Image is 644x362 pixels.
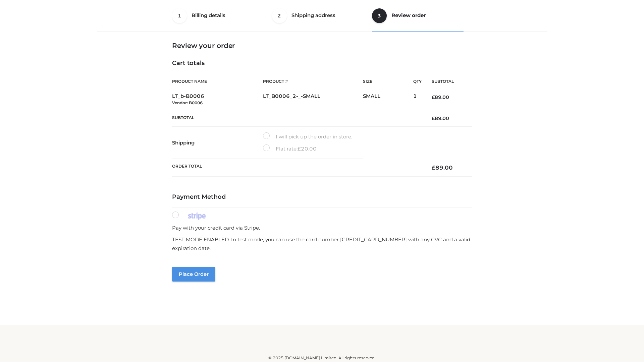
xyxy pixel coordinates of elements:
bdi: 89.00 [432,164,453,171]
td: 1 [413,89,422,110]
th: Size [363,74,410,89]
h4: Cart totals [172,60,472,67]
th: Subtotal [172,110,422,126]
span: £ [298,145,301,152]
th: Product Name [172,74,263,89]
td: SMALL [363,89,413,110]
h3: Review your order [172,42,472,50]
bdi: 89.00 [432,94,449,100]
label: Flat rate: [263,144,317,153]
h4: Payment Method [172,193,472,201]
th: Shipping [172,127,263,159]
td: LT_B0006_2-_-SMALL [263,89,363,110]
button: Place order [172,267,215,282]
th: Order Total [172,159,422,177]
bdi: 20.00 [298,145,317,152]
div: © 2025 [DOMAIN_NAME] Limited. All rights reserved. [100,355,544,361]
p: Pay with your credit card via Stripe. [172,224,472,232]
span: £ [432,164,435,171]
th: Subtotal [422,74,472,89]
span: £ [432,115,435,121]
td: LT_b-B0006 [172,89,263,110]
bdi: 89.00 [432,115,449,121]
th: Qty [413,74,422,89]
small: Vendor: B0006 [172,100,203,105]
th: Product # [263,74,363,89]
label: I will pick up the order in store. [263,132,352,141]
span: £ [432,94,435,100]
p: TEST MODE ENABLED. In test mode, you can use the card number [CREDIT_CARD_NUMBER] with any CVC an... [172,235,472,252]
